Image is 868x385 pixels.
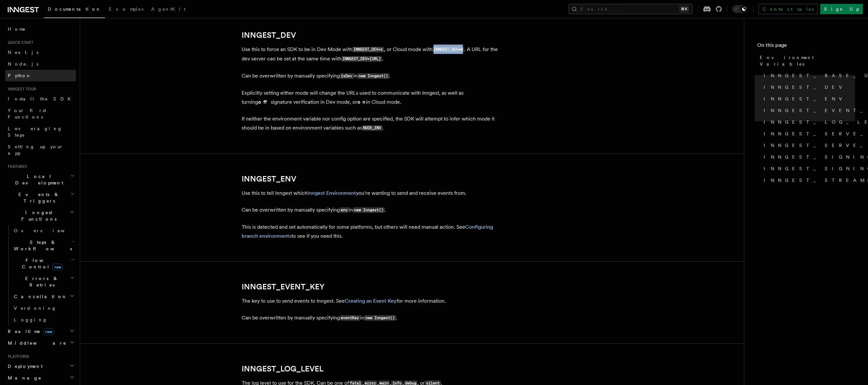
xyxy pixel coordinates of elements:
p: Can be overwritten by manually specifying in . [242,71,500,81]
a: Install the SDK [5,93,76,105]
a: INNGEST_BASE_URL [761,70,855,81]
a: INNGEST_SERVE_HOST [761,128,855,140]
button: Errors & Retries [11,273,76,291]
span: Inngest Functions [5,209,70,222]
span: Versioning [14,306,57,311]
span: Logging [14,317,47,322]
span: Install the SDK [8,96,75,101]
button: Flow Controlnew [11,255,76,273]
span: Quick start [5,40,33,45]
span: Flow Control [11,257,71,270]
a: INNGEST_SIGNING_KEY [761,151,855,163]
span: Cancellation [11,293,67,300]
span: Examples [109,6,143,12]
span: Node.js [8,61,38,67]
a: INNGEST_STREAMING [761,174,855,186]
span: INNGEST_ENV [764,96,846,102]
button: Deployment [5,360,76,372]
p: Use this to tell Inngest which you're wanting to send and receive events from. [242,189,500,198]
h4: On this page [757,41,855,52]
span: Leveraging Steps [8,126,62,138]
a: INNGEST_ENV [242,174,296,183]
button: Cancellation [11,291,76,302]
a: INNGEST_ENV [761,93,855,105]
a: Creating an Event Key [345,298,397,304]
button: Steps & Workflows [11,236,76,255]
code: eventKey [340,315,360,321]
code: INNGEST_DEV=0 [433,47,464,52]
a: INNGEST_LOG_LEVEL [761,116,855,128]
span: Inngest tour [5,87,36,92]
a: Leveraging Steps [5,123,76,141]
p: Use this to force an SDK to be in Dev Mode with , or Cloud mode with . A URL for the dev server c... [242,45,500,64]
a: Contact sales [758,4,818,14]
a: Logging [11,314,76,326]
a: Setting up your app [5,141,76,159]
span: INNGEST_DEV [764,84,846,90]
a: Versioning [11,302,76,314]
a: Next.js [5,47,76,58]
span: Platform [5,354,29,359]
span: Steps & Workflows [11,239,72,252]
strong: off [258,99,271,105]
span: AgentKit [151,6,185,12]
a: Home [5,23,76,35]
a: INNGEST_LOG_LEVEL [242,364,323,373]
button: Inngest Functions [5,207,76,225]
p: Can be overwritten by manually specifying in . [242,313,500,323]
a: INNGEST_EVENT_KEY [761,105,855,116]
code: isDev [340,73,353,79]
span: new [52,264,63,271]
span: Errors & Retries [11,275,70,288]
a: Environment Variables [757,52,855,70]
span: Middleware [5,340,67,346]
code: new Inngest() [358,73,389,79]
a: INNGEST_DEV [242,31,296,40]
span: Manage [5,375,42,381]
span: Home [8,26,26,32]
p: Explicitly setting either mode will change the URLs used to communicate with Inngest, as well as ... [242,88,500,107]
code: new Inngest() [353,207,385,213]
code: new Inngest() [364,315,396,321]
span: Environment Variables [760,54,855,67]
span: Local Development [5,173,70,186]
a: INNGEST_SIGNING_KEY_FALLBACK [761,163,855,174]
span: Features [5,164,27,169]
a: Python [5,70,76,81]
button: Realtimenew [5,326,76,337]
button: Search...⌘K [569,4,693,14]
p: The key to use to send events to Inngest. See for more information. [242,297,500,306]
button: Manage [5,372,76,384]
span: Documentation [48,6,101,12]
p: Can be overwritten by manually specifying in . [242,205,500,215]
code: INNGEST_DEV=[URL] [341,56,382,62]
a: INNGEST_SERVE_PATH [761,140,855,151]
span: Events & Triggers [5,191,70,204]
span: Setting up your app [8,144,63,156]
p: If neither the environment variable nor config option are specified, the SDK will attempt to infe... [242,114,500,133]
a: INNGEST_DEV [761,81,855,93]
button: Toggle dark mode [732,5,748,13]
span: Your first Functions [8,108,46,120]
span: Deployment [5,363,43,369]
span: new [43,328,54,335]
span: Realtime [5,328,54,335]
a: Examples [105,2,147,17]
span: Python [8,73,31,78]
code: env [340,207,349,213]
a: Node.js [5,58,76,70]
span: Overview [14,228,80,233]
button: Local Development [5,171,76,189]
p: This is detected and set automatically for some platforms, but others will need manual action. Se... [242,223,500,241]
code: INNGEST_DEV=1 [352,47,384,52]
span: Next.js [8,50,38,55]
a: Configuring branch environments [242,224,493,239]
button: Events & Triggers [5,189,76,207]
a: Documentation [44,2,105,18]
a: INNGEST_EVENT_KEY [242,282,325,291]
button: Middleware [5,337,76,349]
a: Inngest Environment [308,190,356,196]
strong: on [357,99,366,105]
a: AgentKit [147,2,189,17]
code: NODE_ENV [362,125,382,131]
